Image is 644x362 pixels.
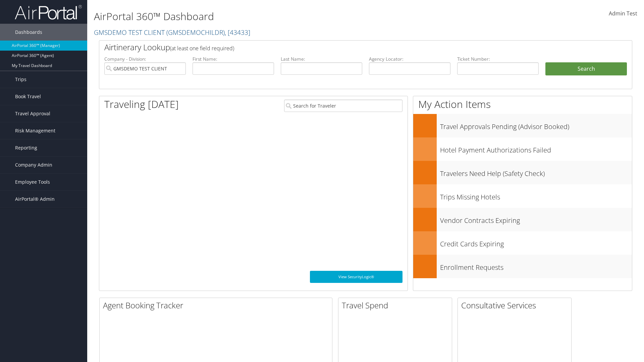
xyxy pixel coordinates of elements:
button: Search [545,62,627,76]
a: GMSDEMO TEST CLIENT [94,28,250,37]
h3: Travel Approvals Pending (Advisor Booked) [440,119,632,131]
h2: Consultative Services [461,300,571,311]
input: Search for Traveler [284,100,402,112]
h3: Hotel Payment Authorizations Failed [440,142,632,155]
span: AirPortal® Admin [15,191,55,207]
a: Vendor Contracts Expiring [413,208,632,231]
span: Admin Test [609,10,637,17]
h2: Travel Spend [342,300,452,311]
a: Admin Test [609,3,637,24]
label: Agency Locator: [369,56,450,62]
span: Company Admin [15,157,52,173]
a: View SecurityLogic® [310,271,402,283]
a: Credit Cards Expiring [413,231,632,255]
span: ( GMSDEMOCHILDR ) [166,28,225,37]
label: Company - Division: [104,56,186,62]
span: Dashboards [15,24,42,41]
a: Trips Missing Hotels [413,184,632,208]
h3: Vendor Contracts Expiring [440,213,632,225]
span: Travel Approval [15,105,50,122]
label: Last Name: [281,56,362,62]
h1: My Action Items [413,97,632,111]
span: Trips [15,71,26,88]
h2: Airtinerary Lookup [104,42,583,53]
img: airportal-logo.png [15,4,82,20]
a: Travelers Need Help (Safety Check) [413,161,632,184]
label: First Name: [193,56,274,62]
a: Travel Approvals Pending (Advisor Booked) [413,114,632,137]
h2: Agent Booking Tracker [103,300,332,311]
h1: AirPortal 360™ Dashboard [94,9,456,23]
label: Ticket Number: [457,56,539,62]
span: (at least one field required) [170,45,234,52]
span: , [ 43433 ] [225,28,250,37]
span: Reporting [15,139,37,156]
h3: Travelers Need Help (Safety Check) [440,166,632,178]
h3: Trips Missing Hotels [440,189,632,202]
h3: Enrollment Requests [440,259,632,272]
span: Book Travel [15,88,41,105]
span: Risk Management [15,122,55,139]
span: Employee Tools [15,174,50,190]
a: Enrollment Requests [413,255,632,278]
h3: Credit Cards Expiring [440,236,632,249]
a: Hotel Payment Authorizations Failed [413,137,632,161]
h1: Traveling [DATE] [104,97,179,111]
